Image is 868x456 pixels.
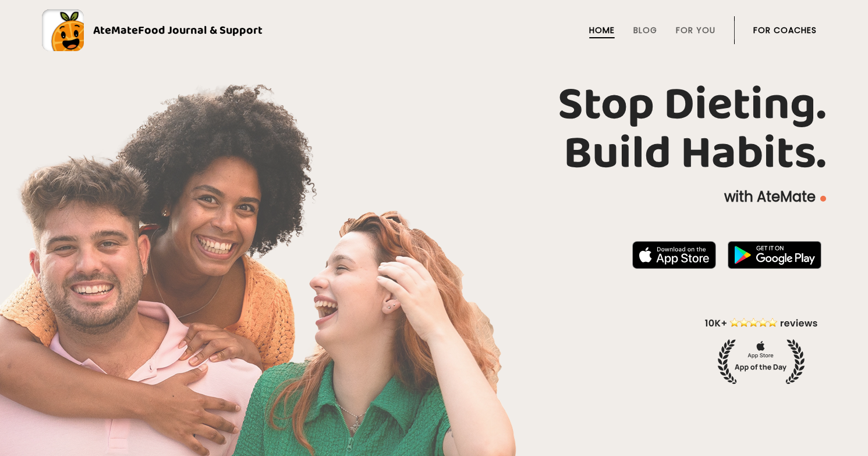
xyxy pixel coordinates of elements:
[42,81,826,178] h1: Stop Dieting. Build Habits.
[138,21,263,40] span: Food Journal & Support
[589,26,615,35] a: Home
[42,9,826,51] a: AteMateFood Journal & Support
[676,26,715,35] a: For You
[42,188,826,206] p: with AteMate
[753,26,817,35] a: For Coaches
[696,316,826,384] img: home-hero-appoftheday.png
[84,21,263,40] div: AteMate
[632,241,716,269] img: badge-download-apple.svg
[633,26,657,35] a: Blog
[728,241,821,269] img: badge-download-google.png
